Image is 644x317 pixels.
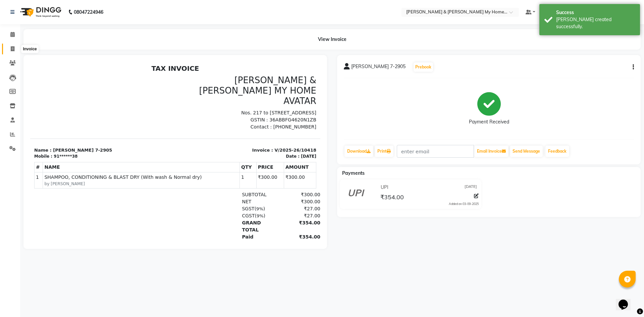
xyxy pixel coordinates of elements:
[149,85,286,92] p: Invoice : V/2025-26/10418
[344,146,373,157] a: Download
[226,145,233,150] span: 9%
[342,170,365,176] span: Payments
[465,184,477,191] span: [DATE]
[249,151,290,158] div: ₹27.00
[208,137,249,144] div: NET
[208,151,249,158] div: ( )
[474,146,508,157] button: Email Invoice
[271,92,286,98] div: [DATE]
[254,101,286,111] th: AMOUNT
[14,112,208,119] span: SHAMPOO, CONDITIONING & BLAST DRY (With wash & Normal dry)
[208,144,249,151] div: ( )
[4,101,13,111] th: #
[254,111,286,127] td: ₹300.00
[226,101,254,111] th: PRICE
[4,111,13,127] td: 1
[226,111,254,127] td: ₹300.00
[469,118,509,125] div: Payment Received
[249,137,290,144] div: ₹300.00
[149,62,286,69] p: Contact : [PHONE_NUMBER]
[210,111,226,127] td: 1
[380,193,404,203] span: ₹354.00
[351,63,406,72] span: [PERSON_NAME] 7-2905
[556,9,635,16] div: Success
[249,129,290,137] div: ₹300.00
[375,146,393,157] a: Print
[226,152,233,157] span: 9%
[74,3,103,21] b: 08047224946
[208,129,249,137] div: SUBTOTAL
[212,151,224,157] span: CGST
[449,202,479,206] div: Added on 03-09-2025
[249,172,290,179] div: ₹354.00
[4,92,22,98] div: Mobile :
[23,29,641,50] div: View Invoice
[545,146,569,157] a: Feedback
[149,48,286,55] p: Nos. 217 to [STREET_ADDRESS]
[510,146,543,157] button: Send Message
[249,144,290,151] div: ₹27.00
[616,290,637,310] iframe: chat widget
[149,13,286,45] h3: [PERSON_NAME] & [PERSON_NAME] MY HOME AVATAR
[13,101,210,111] th: NAME
[208,172,249,179] div: Paid
[256,92,269,98] div: Date :
[397,145,474,158] input: enter email
[4,85,141,92] p: Name : [PERSON_NAME] 7-2905
[208,158,249,172] div: GRAND TOTAL
[212,144,224,150] span: SGST
[414,62,433,72] button: Prebook
[4,3,286,11] h2: TAX INVOICE
[210,101,226,111] th: QTY
[249,158,290,172] div: ₹354.00
[14,119,208,125] small: by [PERSON_NAME]
[17,3,63,21] img: logo
[556,16,635,30] div: Bill created successfully.
[149,55,286,62] p: GSTIN : 36ABBFG4620N1ZB
[381,184,388,191] span: UPI
[21,45,38,53] div: Invoice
